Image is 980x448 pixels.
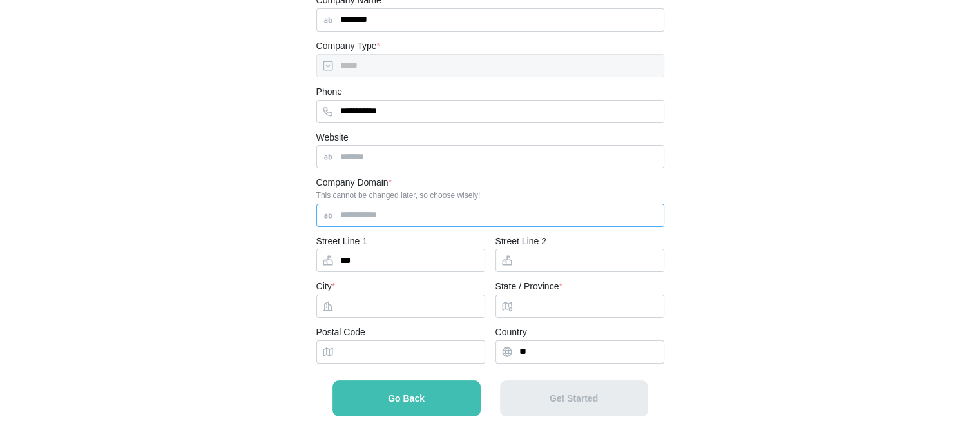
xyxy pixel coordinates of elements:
label: Postal Code [316,326,365,340]
label: Street Line 1 [316,235,367,249]
div: This cannot be changed later, so choose wisely! [316,191,664,200]
span: Go Back [388,394,425,403]
label: Website [316,131,349,145]
label: State / Province [495,280,562,294]
label: Phone [316,85,342,99]
label: Company Type [316,39,380,54]
label: Country [495,326,527,340]
label: Company Domain [316,176,392,190]
label: Street Line 2 [495,235,546,249]
button: Go Back [332,380,481,416]
label: City [316,280,336,294]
